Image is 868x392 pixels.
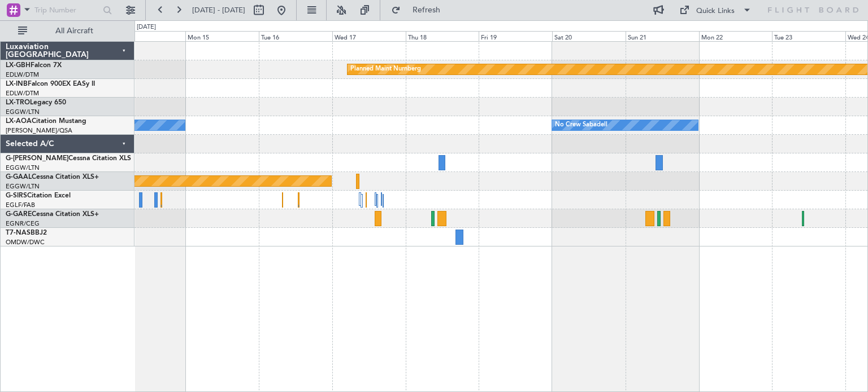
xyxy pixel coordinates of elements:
button: Quick Links [674,1,757,19]
span: G-SIRS [6,192,27,199]
a: EGGW/LTN [6,164,40,172]
span: LX-AOA [6,118,32,125]
div: Thu 18 [406,31,479,41]
span: G-GAAL [6,174,32,180]
div: Planned Maint Nurnberg [350,61,421,78]
a: G-SIRSCitation Excel [6,192,71,199]
input: Trip Number [34,2,99,19]
a: LX-GBHFalcon 7X [6,62,62,69]
div: Sun 14 [112,31,186,41]
a: G-GAALCessna Citation XLS+ [6,174,99,180]
span: [DATE] - [DATE] [192,5,245,15]
div: [DATE] [137,23,156,32]
a: LX-AOACitation Mustang [6,118,86,125]
div: Tue 23 [772,31,845,41]
span: All Aircraft [29,27,119,35]
a: T7-NASBBJ2 [6,230,47,236]
span: Refresh [403,6,450,14]
span: G-[PERSON_NAME] [6,155,68,162]
div: Mon 22 [699,31,772,41]
span: T7-NAS [6,230,31,236]
a: G-GARECessna Citation XLS+ [6,211,99,218]
div: Tue 16 [259,31,332,41]
a: LX-TROLegacy 650 [6,99,66,106]
a: EDLW/DTM [6,71,39,79]
a: G-[PERSON_NAME]Cessna Citation XLS [6,155,131,162]
div: Mon 15 [185,31,259,41]
span: LX-TRO [6,99,30,106]
div: Wed 17 [332,31,406,41]
div: No Crew Sabadell [555,117,607,134]
a: LX-INBFalcon 900EX EASy II [6,81,95,87]
div: Sun 21 [626,31,699,41]
a: OMDW/DWC [6,238,45,246]
a: EGGW/LTN [6,108,40,116]
a: [PERSON_NAME]/QSA [6,126,72,135]
span: LX-INB [6,81,28,87]
div: Quick Links [696,6,735,17]
span: G-GARE [6,211,32,218]
button: All Aircraft [12,22,123,40]
a: EGLF/FAB [6,201,35,209]
div: Sat 20 [552,31,626,41]
a: EGGW/LTN [6,182,40,191]
span: LX-GBH [6,62,31,69]
a: EDLW/DTM [6,89,39,98]
button: Refresh [386,1,454,19]
a: EGNR/CEG [6,219,40,228]
div: Fri 19 [479,31,552,41]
